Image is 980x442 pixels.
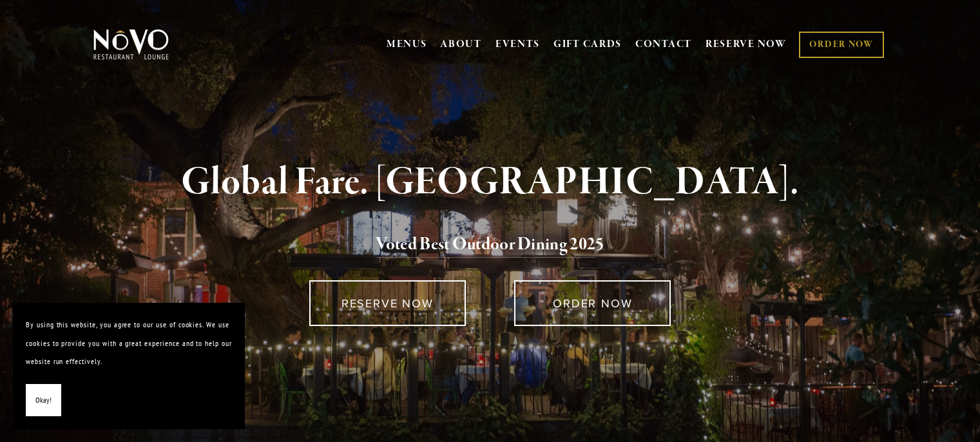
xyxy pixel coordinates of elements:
a: GIFT CARDS [553,32,622,57]
p: By using this website, you agree to our use of cookies. We use cookies to provide you with a grea... [26,316,232,371]
h2: 5 [115,231,866,258]
a: ORDER NOW [514,280,671,326]
a: ORDER NOW [799,32,883,58]
a: CONTACT [635,32,692,57]
a: Voted Best Outdoor Dining 202 [376,233,595,258]
a: RESERVE NOW [706,32,787,57]
a: EVENTS [495,38,540,51]
img: Novo Restaurant &amp; Lounge [91,28,171,61]
button: Okay! [26,384,61,417]
strong: Global Fare. [GEOGRAPHIC_DATA]. [181,158,799,207]
a: MENUS [387,38,427,51]
a: ABOUT [440,38,482,51]
span: Okay! [35,391,52,410]
section: Cookie banner [13,303,245,429]
a: RESERVE NOW [309,280,466,326]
